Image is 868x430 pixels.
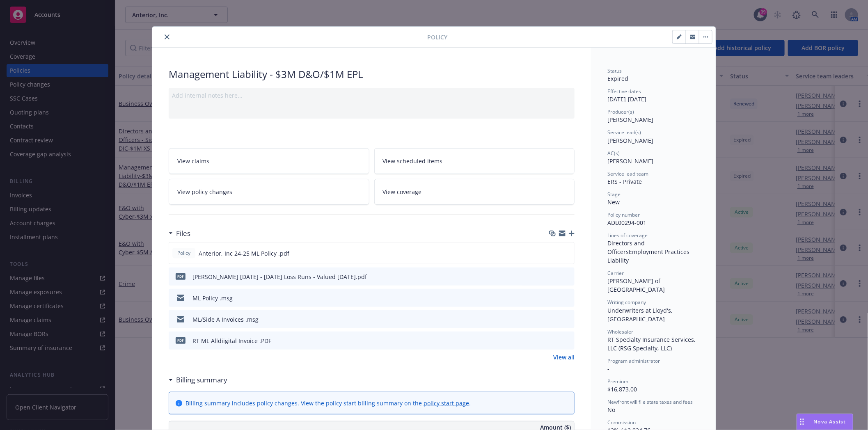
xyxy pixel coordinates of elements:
span: $16,873.00 [607,385,637,393]
span: Status [607,67,622,74]
span: Wholesaler [607,328,633,335]
span: View claims [177,157,209,165]
div: [DATE] - [DATE] [607,88,699,103]
button: preview file [564,336,571,345]
span: AC(s) [607,150,620,157]
span: Producer(s) [607,108,634,115]
div: RT ML Alldiigital Invoice .PDF [192,336,271,345]
span: Policy number [607,211,640,218]
button: download file [551,315,557,324]
span: ERS - Private [607,178,642,185]
span: View scheduled items [383,157,443,165]
h3: Billing summary [176,375,227,385]
div: Management Liability - $3M D&O/$1M EPL [169,67,575,81]
span: Employment Practices Liability [607,248,691,264]
span: RT Specialty Insurance Services, LLC (RSG Specialty, LLC) [607,336,697,352]
span: [PERSON_NAME] [607,157,653,165]
a: View all [553,353,575,361]
div: Add internal notes here... [172,91,571,100]
div: [PERSON_NAME] [DATE] - [DATE] Loss Runs - Valued [DATE].pdf [192,272,367,281]
span: Expired [607,75,628,82]
button: download file [551,294,557,302]
span: Carrier [607,270,624,277]
span: Directors and Officers [607,239,646,256]
button: preview file [564,272,571,281]
span: New [607,198,620,206]
span: Nova Assist [814,418,846,425]
span: Newfront will file state taxes and fees [607,398,693,405]
a: View coverage [374,179,575,205]
span: Underwriters at Lloyd's, [GEOGRAPHIC_DATA] [607,306,674,323]
span: [PERSON_NAME] of [GEOGRAPHIC_DATA] [607,277,665,293]
span: [PERSON_NAME] [607,116,653,124]
h3: Files [176,228,190,239]
span: Service lead team [607,170,648,177]
span: Effective dates [607,88,641,95]
div: Billing summary includes policy changes. View the policy start billing summary on the . [186,399,471,407]
button: download file [551,336,557,345]
span: Premium [607,378,628,385]
span: Writing company [607,299,646,306]
span: Lines of coverage [607,232,648,239]
span: [PERSON_NAME] [607,137,653,144]
span: Policy [176,249,192,257]
span: Anterior, Inc 24-25 ML Policy .pdf [199,249,289,258]
button: download file [550,249,557,258]
button: close [162,32,172,42]
a: View policy changes [169,179,369,205]
button: download file [551,272,557,281]
span: pdf [176,273,186,279]
a: policy start page [424,399,469,407]
span: No [607,406,615,414]
button: Nova Assist [797,414,853,430]
span: Commission [607,419,636,426]
span: View coverage [383,188,422,196]
div: Billing summary [169,375,227,385]
button: preview file [564,294,571,302]
a: View claims [169,148,369,174]
span: Stage [607,191,621,198]
button: preview file [564,315,571,324]
div: Files [169,228,190,239]
span: Program administrator [607,357,660,364]
div: ML/Side A Invoices .msg [192,315,259,324]
span: PDF [176,337,186,343]
button: preview file [563,249,571,258]
a: View scheduled items [374,148,575,174]
span: Policy [427,33,447,41]
div: Drag to move [797,414,807,430]
span: Service lead(s) [607,129,641,136]
span: View policy changes [177,188,232,196]
div: ML Policy .msg [192,294,233,302]
span: ADL00294-001 [607,219,646,226]
span: - [607,365,609,373]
